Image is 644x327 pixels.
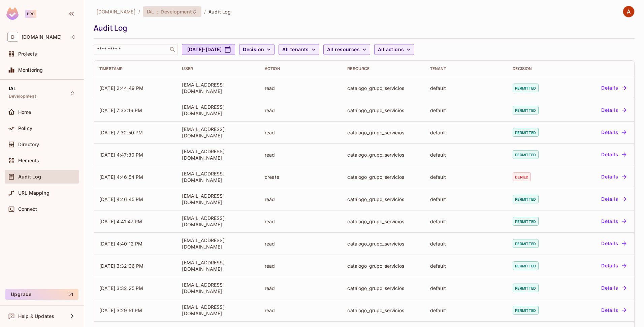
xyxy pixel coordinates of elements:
div: Timestamp [99,66,171,71]
span: the active workspace [96,8,136,15]
div: default [430,285,502,291]
div: catalogo_grupo_servicios [347,152,419,158]
span: Monitoring [18,67,43,73]
span: [DATE] 3:32:25 PM [99,285,143,291]
div: read [265,263,336,269]
span: Development [161,8,192,15]
span: [DATE] 4:40:12 PM [99,241,143,247]
div: catalogo_grupo_servicios [347,85,419,91]
button: Details [599,238,629,249]
div: default [430,129,502,136]
div: default [430,307,502,314]
button: Details [599,283,629,293]
div: read [265,285,336,291]
div: read [265,196,336,202]
span: permitted [513,261,538,270]
div: [EMAIL_ADDRESS][DOMAIN_NAME] [182,193,254,205]
div: default [430,263,502,269]
span: permitted [513,217,538,226]
div: User [182,66,254,71]
button: Details [599,105,629,116]
span: Development [9,94,36,99]
div: default [430,85,502,91]
button: Details [599,305,629,316]
span: Connect [18,206,37,212]
div: default [430,240,502,247]
span: : [156,9,158,14]
span: Projects [18,51,37,57]
span: denied [513,172,531,181]
span: permitted [513,150,538,159]
div: catalogo_grupo_servicios [347,107,419,113]
button: Decision [239,44,275,55]
div: catalogo_grupo_servicios [347,307,419,314]
span: permitted [513,195,538,203]
span: D [7,32,18,42]
span: permitted [513,306,538,315]
span: [DATE] 3:29:51 PM [99,307,142,313]
div: Resource [347,66,419,71]
div: [EMAIL_ADDRESS][DOMAIN_NAME] [182,104,254,117]
button: Details [599,194,629,204]
div: catalogo_grupo_servicios [347,240,419,247]
img: SReyMgAAAABJRU5ErkJggg== [6,7,19,20]
button: All tenants [279,44,319,55]
div: [EMAIL_ADDRESS][DOMAIN_NAME] [182,148,254,161]
span: permitted [513,84,538,92]
span: [DATE] 2:44:49 PM [99,85,144,91]
div: create [265,174,336,180]
div: default [430,174,502,180]
span: Help & Updates [18,314,54,319]
span: Directory [18,142,39,147]
button: Details [599,149,629,160]
div: catalogo_grupo_servicios [347,218,419,225]
span: [DATE] 4:41:47 PM [99,219,142,224]
span: [DATE] 4:46:45 PM [99,196,143,202]
button: [DATE]-[DATE] [182,44,235,55]
div: default [430,107,502,113]
span: permitted [513,128,538,137]
button: Upgrade [5,289,78,300]
div: [EMAIL_ADDRESS][DOMAIN_NAME] [182,282,254,294]
span: Elements [18,158,39,163]
span: permitted [513,284,538,292]
span: [DATE] 7:33:16 PM [99,107,142,113]
div: catalogo_grupo_servicios [347,263,419,269]
button: Details [599,127,629,138]
div: [EMAIL_ADDRESS][DOMAIN_NAME] [182,170,254,183]
span: permitted [513,239,538,248]
div: default [430,152,502,158]
span: Audit Log [18,174,41,179]
div: read [265,218,336,225]
div: [EMAIL_ADDRESS][DOMAIN_NAME] [182,259,254,272]
span: IAL [9,86,16,91]
span: [DATE] 4:46:54 PM [99,174,143,180]
div: default [430,196,502,202]
span: permitted [513,106,538,115]
div: read [265,307,336,314]
div: Tenant [430,66,502,71]
div: Action [265,66,336,71]
div: catalogo_grupo_servicios [347,129,419,136]
span: [DATE] 4:47:30 PM [99,152,143,158]
span: Policy [18,126,32,131]
div: default [430,218,502,225]
span: Decision [243,45,264,54]
button: Details [599,83,629,93]
img: ALFREDO MINOR VARELA [623,6,634,17]
span: IAL [147,8,154,15]
div: [EMAIL_ADDRESS][DOMAIN_NAME] [182,81,254,94]
div: read [265,107,336,113]
span: URL Mapping [18,190,50,196]
div: read [265,85,336,91]
button: All resources [323,44,370,55]
span: All tenants [282,45,309,54]
div: read [265,129,336,136]
span: Workspace: deacero.com [22,34,62,40]
span: All resources [327,45,360,54]
li: / [204,8,206,15]
button: Details [599,260,629,271]
div: [EMAIL_ADDRESS][DOMAIN_NAME] [182,215,254,228]
div: read [265,152,336,158]
span: Audit Log [208,8,231,15]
